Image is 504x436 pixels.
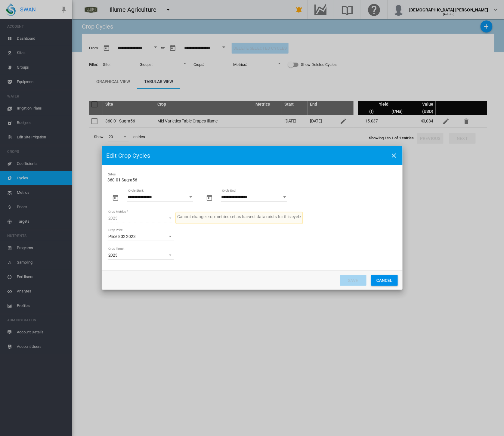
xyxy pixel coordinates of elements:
md-select: Crop Metrics: 2023 [108,214,174,222]
div: 2023 [108,216,118,221]
div: Cannot change crop metrics set as harvest data exists for this cycle [175,212,303,224]
button: Open calendar [279,192,290,203]
div: 360-01 Sugra56 [108,177,397,183]
button: Save [340,275,366,286]
button: Cancel [371,275,398,286]
md-dialog: Sites 360-01 ... [102,146,403,290]
div: 2023 [108,253,118,258]
span: Sites [108,172,116,176]
div: Edit Crop Cycles [107,151,150,160]
div: Price 802 2023 [108,234,136,239]
md-select: Crop Target: 2023 [108,251,174,260]
md-select: Crop Price: Price 802 2023 [108,232,174,241]
button: md-calendar [203,192,215,204]
button: md-calendar [110,192,122,204]
button: Open calendar [185,192,196,203]
md-icon: icon-close [391,152,398,159]
button: icon-close [388,150,400,162]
